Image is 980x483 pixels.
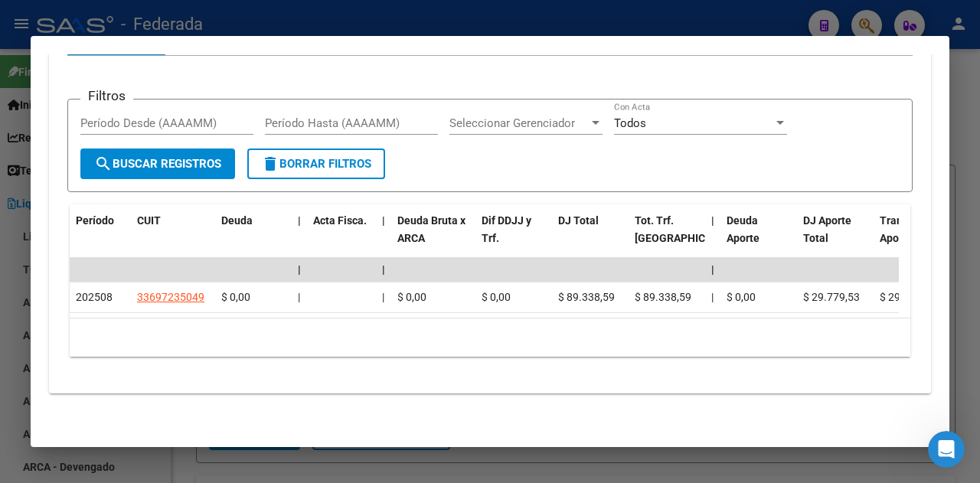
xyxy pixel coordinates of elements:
[94,157,221,171] span: Buscar Registros
[292,204,307,272] datatable-header-cell: |
[261,155,279,173] mat-icon: delete
[803,214,851,244] span: DJ Aporte Total
[880,291,936,303] span: $ 29.779,53
[215,204,292,272] datatable-header-cell: Deuda
[382,263,385,276] span: |
[298,263,301,276] span: |
[261,157,371,171] span: Borrar Filtros
[76,291,113,303] span: 202508
[137,214,161,227] span: CUIT
[397,291,426,303] span: $ 0,00
[629,204,705,272] datatable-header-cell: Tot. Trf. Bruto
[307,204,376,272] datatable-header-cell: Acta Fisca.
[376,204,391,272] datatable-header-cell: |
[482,291,511,303] span: $ 0,00
[482,214,531,244] span: Dif DDJJ y Trf.
[70,204,131,272] datatable-header-cell: Período
[94,155,113,173] mat-icon: search
[221,291,250,303] span: $ 0,00
[711,291,714,303] span: |
[797,204,874,272] datatable-header-cell: DJ Aporte Total
[552,204,629,272] datatable-header-cell: DJ Total
[727,214,759,244] span: Deuda Aporte
[80,148,235,179] button: Buscar Registros
[131,204,215,272] datatable-header-cell: CUIT
[76,214,114,227] span: Período
[313,214,367,227] span: Acta Fisca.
[727,291,756,303] span: $ 0,00
[928,431,965,468] iframe: Intercom live chat
[475,204,552,272] datatable-header-cell: Dif DDJJ y Trf.
[382,291,384,303] span: |
[137,291,204,303] span: 33697235049
[874,204,950,272] datatable-header-cell: Transferido Aporte
[711,214,714,227] span: |
[221,214,253,227] span: Deuda
[298,291,300,303] span: |
[705,204,720,272] datatable-header-cell: |
[558,214,599,227] span: DJ Total
[711,263,714,276] span: |
[397,214,465,244] span: Deuda Bruta x ARCA
[614,116,646,130] span: Todos
[635,291,691,303] span: $ 89.338,59
[803,291,860,303] span: $ 29.779,53
[720,204,797,272] datatable-header-cell: Deuda Aporte
[449,116,589,130] span: Seleccionar Gerenciador
[880,214,937,244] span: Transferido Aporte
[635,214,739,244] span: Tot. Trf. [GEOGRAPHIC_DATA]
[558,291,615,303] span: $ 89.338,59
[382,214,385,227] span: |
[298,214,301,227] span: |
[247,148,385,179] button: Borrar Filtros
[391,204,475,272] datatable-header-cell: Deuda Bruta x ARCA
[80,87,133,104] h3: Filtros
